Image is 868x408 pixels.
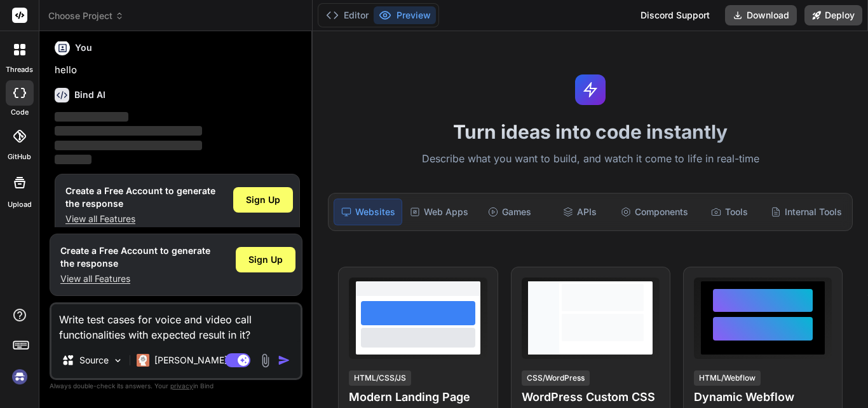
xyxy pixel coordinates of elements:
[349,370,411,386] div: HTML/CSS/JS
[405,199,473,225] div: Web Apps
[696,199,763,225] div: Tools
[349,388,487,406] h4: Modern Landing Page
[766,199,847,225] div: Internal Tools
[522,370,590,386] div: CSS/WordPress
[633,5,717,25] div: Discord Support
[51,304,301,342] textarea: Write test cases for voice and video call functionalities with expected result in it?
[804,5,862,25] button: Deploy
[55,155,92,164] span: ‌
[321,6,374,24] button: Editor
[258,353,273,368] img: attachment
[522,388,660,406] h4: WordPress Custom CSS
[9,366,31,388] img: signin
[8,151,31,162] label: GitHub
[374,6,436,24] button: Preview
[616,199,693,225] div: Components
[278,354,290,367] img: icon
[74,88,105,101] h6: Bind AI
[6,64,33,75] label: threads
[65,185,215,210] h1: Create a Free Account to generate the response
[137,354,149,367] img: Claude 4 Sonnet
[55,112,128,122] span: ‌
[320,120,860,143] h1: Turn ideas into code instantly
[60,244,210,270] h1: Create a Free Account to generate the response
[546,199,613,225] div: APIs
[60,272,210,285] p: View all Features
[170,382,193,390] span: privacy
[246,193,280,206] span: Sign Up
[154,354,249,367] p: [PERSON_NAME] 4 S..
[50,380,302,392] p: Always double-check its answers. Your in Bind
[75,41,92,54] h6: You
[48,10,124,22] span: Choose Project
[8,199,32,210] label: Upload
[55,141,202,150] span: ‌
[248,253,283,266] span: Sign Up
[11,107,29,118] label: code
[694,370,761,386] div: HTML/Webflow
[725,5,797,25] button: Download
[55,63,300,78] p: hello
[112,355,123,366] img: Pick Models
[79,354,109,367] p: Source
[320,151,860,167] p: Describe what you want to build, and watch it come to life in real-time
[476,199,543,225] div: Games
[65,213,215,225] p: View all Features
[55,126,202,136] span: ‌
[334,199,402,225] div: Websites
